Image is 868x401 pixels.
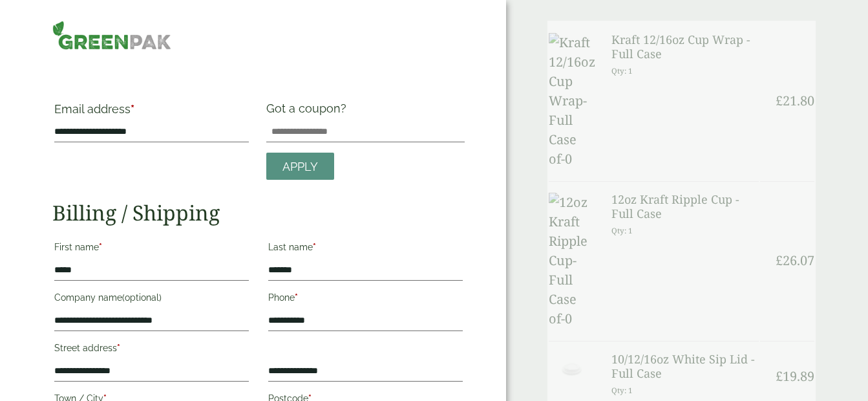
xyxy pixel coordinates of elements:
[282,160,318,174] span: Apply
[268,288,463,310] label: Phone
[268,238,463,260] label: Last name
[313,242,316,252] abbr: required
[99,242,102,252] abbr: required
[54,339,249,361] label: Street address
[266,102,352,122] label: Got a coupon?
[54,288,249,310] label: Company name
[295,292,298,303] abbr: required
[117,343,120,353] abbr: required
[52,21,171,50] img: GreenPak Supplies
[54,238,249,260] label: First name
[122,292,162,303] span: (optional)
[131,102,134,116] abbr: required
[54,103,249,122] label: Email address
[266,153,334,180] a: Apply
[52,200,465,225] h2: Billing / Shipping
